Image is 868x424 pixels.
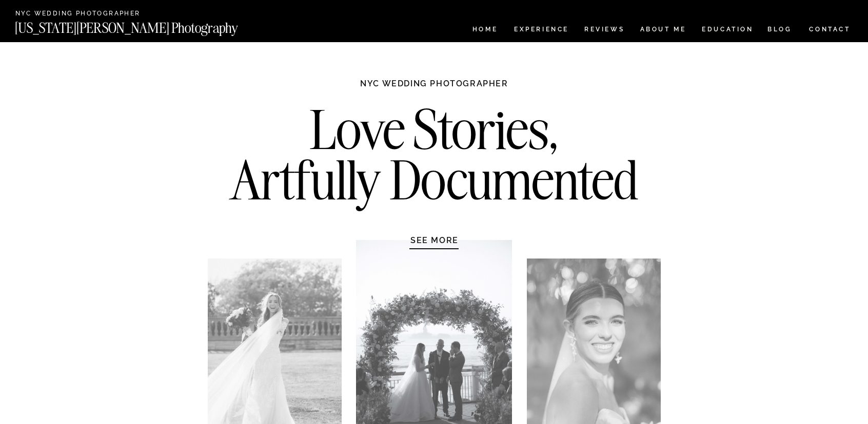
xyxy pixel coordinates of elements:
[15,21,272,30] a: [US_STATE][PERSON_NAME] Photography
[219,104,649,212] h2: Love Stories, Artfully Documented
[338,78,530,99] h1: NYC WEDDING PHOTOGRAPHER
[640,26,686,35] a: ABOUT ME
[584,26,623,35] a: REVIEWS
[470,26,500,35] a: HOME
[767,26,792,35] a: BLOG
[808,24,851,35] a: CONTACT
[15,10,170,18] a: NYC Wedding Photographer
[386,235,483,245] a: SEE MORE
[514,26,568,35] a: Experience
[701,26,755,35] a: EDUCATION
